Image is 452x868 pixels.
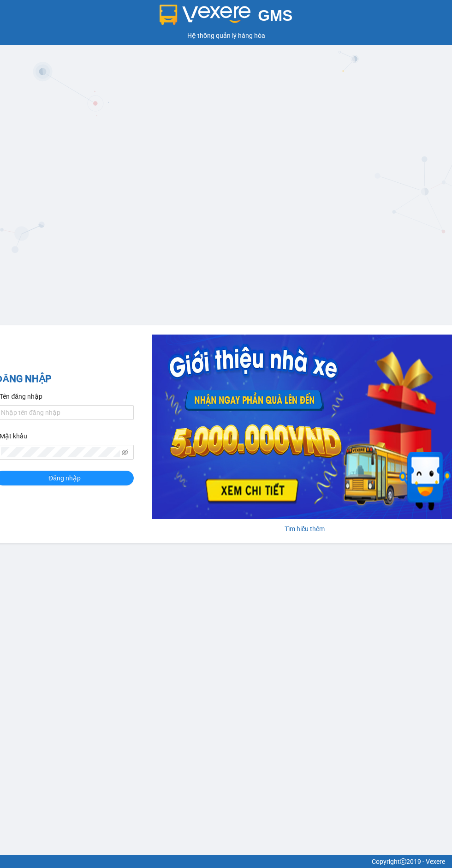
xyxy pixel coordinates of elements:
[1,447,120,457] input: Mật khẩu
[258,7,292,24] span: GMS
[160,5,251,25] img: logo 2
[7,856,445,867] div: Copyright 2019 - Vexere
[160,14,293,21] a: GMS
[2,30,450,41] div: Hệ thống quản lý hàng hóa
[400,858,406,865] span: copyright
[122,449,128,455] span: eye-invisible
[48,473,81,483] span: Đăng nhập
